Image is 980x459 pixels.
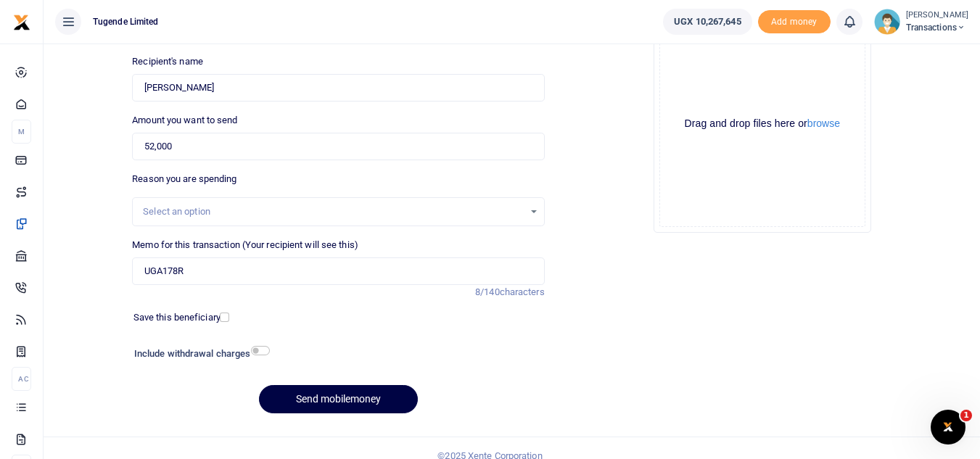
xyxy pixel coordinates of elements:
div: File Uploader [654,15,871,233]
label: Amount you want to send [132,113,237,128]
a: Add money [758,15,831,26]
a: logo-small logo-large logo-large [13,16,30,27]
input: Loading name... [132,74,544,102]
span: 1 [960,410,972,421]
span: UGX 10,267,645 [674,15,741,29]
li: Ac [12,367,31,391]
h6: Include withdrawal charges [134,348,263,360]
li: Toup your wallet [758,10,831,34]
span: Add money [758,10,831,34]
label: Memo for this transaction (Your recipient will see this) [132,238,358,252]
span: 8/140 [475,286,500,297]
iframe: Intercom live chat [931,410,965,444]
label: Reason you are spending [132,172,236,186]
button: browse [807,118,840,128]
input: Enter extra information [132,257,544,285]
a: UGX 10,267,645 [663,9,752,35]
span: characters [500,286,545,297]
li: Wallet ballance [657,9,757,35]
input: UGX [132,133,544,160]
button: Send mobilemoney [259,385,418,413]
img: profile-user [874,9,900,35]
small: [PERSON_NAME] [906,9,968,22]
span: Tugende Limited [87,15,165,28]
img: logo-small [13,14,30,31]
li: M [12,120,31,144]
label: Save this beneficiary [133,310,221,325]
a: profile-user [PERSON_NAME] Transactions [874,9,968,35]
span: Transactions [906,21,968,34]
label: Recipient's name [132,54,203,69]
div: Select an option [143,204,523,219]
div: Drag and drop files here or [660,117,865,131]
